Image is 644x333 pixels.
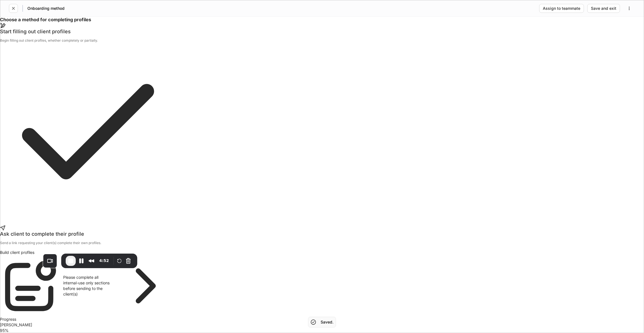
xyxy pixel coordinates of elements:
[543,6,580,10] div: Assign to teammate
[27,6,65,11] h5: Onboarding method
[321,319,333,325] h5: Saved.
[587,4,620,13] button: Save and exit
[63,275,111,297] div: Please complete all internal-use only sections before sending to the client(s)
[539,4,584,13] button: Assign to teammate
[591,6,616,10] div: Save and exit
